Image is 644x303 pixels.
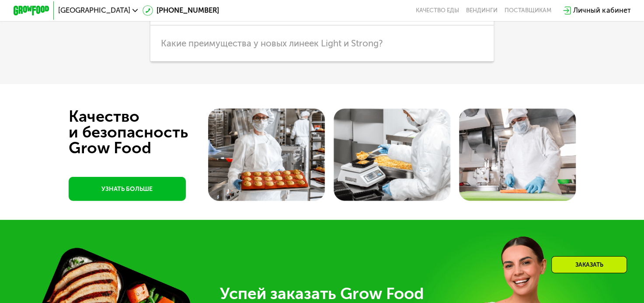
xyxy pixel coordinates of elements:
div: Личный кабинет [573,5,630,16]
div: поставщикам [505,7,551,14]
a: УЗНАТЬ БОЛЬШЕ [69,177,186,201]
span: Какие преимущества у новых линеек Light и Strong? [161,38,383,49]
div: Заказать [551,256,627,273]
span: [GEOGRAPHIC_DATA] [58,7,130,14]
a: [PHONE_NUMBER] [143,5,219,16]
a: Вендинги [466,7,498,14]
a: Качество еды [416,7,459,14]
div: Качество и безопасность Grow Food [69,109,220,156]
